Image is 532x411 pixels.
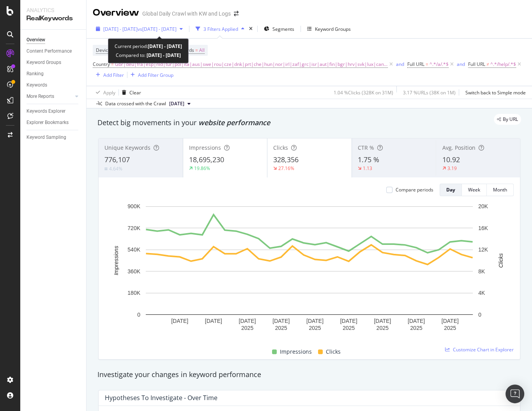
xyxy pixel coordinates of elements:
[446,186,455,193] div: Day
[505,384,524,403] div: Open Intercom Messenger
[442,155,460,164] span: 10.92
[145,52,181,58] b: [DATE] - [DATE]
[109,165,122,172] div: 4.64%
[498,253,504,268] text: Clicks
[105,394,217,402] div: Hypotheses to Investigate - Over Time
[138,72,173,78] div: Add Filter Group
[442,318,459,324] text: [DATE]
[440,184,462,196] button: Day
[103,72,124,78] div: Add Filter
[241,325,253,331] text: 2025
[374,318,391,324] text: [DATE]
[127,290,140,296] text: 180K
[27,58,81,67] a: Keyword Groups
[306,318,323,324] text: [DATE]
[462,184,487,196] button: Week
[457,61,465,67] div: and
[490,59,516,70] span: ^.*/help/.*$
[407,61,424,67] span: Full URL
[27,6,80,14] div: Analytics
[272,26,294,32] span: Segments
[104,155,130,164] span: 776,107
[194,165,210,172] div: 19.86%
[27,47,81,55] a: Content Performance
[27,36,45,44] div: Overview
[503,117,518,122] span: By URL
[97,370,521,380] div: Investigate your changes in keyword performance
[340,318,357,324] text: [DATE]
[27,14,80,23] div: RealKeywords
[234,11,239,16] div: arrow-right-arrow-left
[27,58,61,67] div: Keyword Groups
[478,225,488,231] text: 16K
[195,47,198,53] span: =
[442,144,475,151] span: Avg. Position
[127,203,140,209] text: 900K
[272,318,290,324] text: [DATE]
[104,168,108,170] img: Equal
[116,51,181,60] div: Compared to:
[358,144,374,151] span: CTR %
[27,133,81,142] a: Keyword Sampling
[363,165,372,172] div: 1.13
[27,81,81,89] a: Keywords
[93,86,115,99] button: Apply
[408,318,425,324] text: [DATE]
[193,23,247,35] button: 3 Filters Applied
[478,268,485,275] text: 8K
[27,92,54,101] div: More Reports
[189,155,224,164] span: 18,695,230
[138,26,177,32] span: vs [DATE] - [DATE]
[142,10,231,18] div: Global Daily Crawl with KW and Logs
[426,61,428,67] span: =
[93,61,110,67] span: Country
[478,203,488,209] text: 20K
[129,89,141,96] div: Clear
[27,92,73,101] a: More Reports
[115,59,388,70] span: Gbr|deu|fra|esp|nld|tur|pol|ita|aus|swe|rou|cze|dnk|prt|che|hun|nor|irl|zaf|grc|isr|aut|fin|bgr|h...
[396,60,404,68] button: and
[478,246,488,253] text: 12K
[27,107,81,115] a: Keywords Explorer
[103,26,138,32] span: [DATE] - [DATE]
[494,114,521,125] div: legacy label
[205,318,222,324] text: [DATE]
[105,100,166,107] div: Data crossed with the Crawl
[261,23,297,35] button: Segments
[468,186,480,193] div: Week
[280,347,312,356] span: Impressions
[239,318,256,324] text: [DATE]
[93,23,186,35] button: [DATE] - [DATE]vs[DATE] - [DATE]
[278,165,294,172] div: 27.16%
[396,186,433,193] div: Compare periods
[166,99,194,108] button: [DATE]
[105,202,514,338] svg: A chart.
[199,45,205,56] span: All
[487,184,514,196] button: Month
[403,89,456,96] div: 3.17 % URLs ( 38K on 1M )
[396,61,404,67] div: and
[275,325,287,331] text: 2025
[115,42,182,51] div: Current period:
[309,325,321,331] text: 2025
[493,186,507,193] div: Month
[127,70,173,80] button: Add Filter Group
[203,26,238,32] div: 3 Filters Applied
[127,225,140,231] text: 720K
[93,70,124,80] button: Add Filter
[27,81,47,89] div: Keywords
[127,268,140,275] text: 360K
[486,61,489,67] span: ≠
[410,325,422,331] text: 2025
[315,26,351,32] div: Keyword Groups
[27,119,69,127] div: Explorer Bookmarks
[358,155,379,164] span: 1.75 %
[304,23,354,35] button: Keyword Groups
[478,290,485,296] text: 4K
[247,25,254,33] div: times
[171,318,188,324] text: [DATE]
[111,61,114,67] span: =
[343,325,355,331] text: 2025
[27,70,81,78] a: Ranking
